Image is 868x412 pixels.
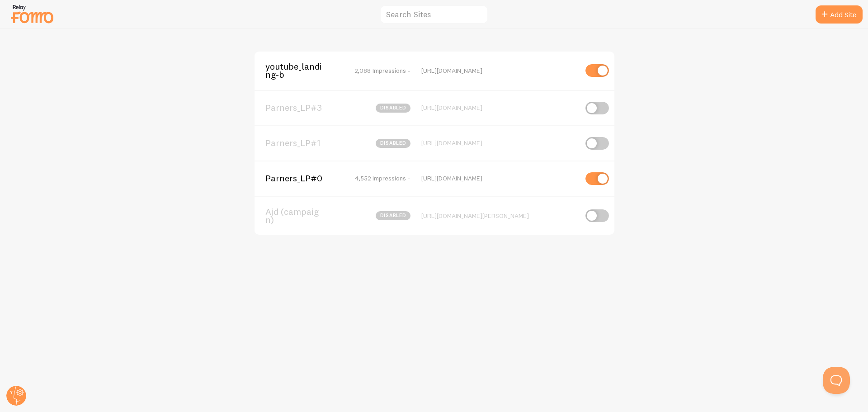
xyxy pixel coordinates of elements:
[9,2,55,25] img: fomo-relay-logo-orange.svg
[421,212,577,220] div: [URL][DOMAIN_NAME][PERSON_NAME]
[376,139,410,148] span: disabled
[823,367,850,394] iframe: Help Scout Beacon - Open
[376,211,410,220] span: disabled
[421,104,577,112] div: [URL][DOMAIN_NAME]
[355,174,410,182] span: 4,552 Impressions -
[265,62,338,79] span: youtube_landing-b
[421,66,577,75] div: [URL][DOMAIN_NAME]
[421,139,577,147] div: [URL][DOMAIN_NAME]
[265,174,338,182] span: Parners_LP#0
[265,139,338,147] span: Parners_LP#1
[265,208,338,224] span: Ajd (campaign)
[265,104,338,112] span: Parners_LP#3
[421,174,577,182] div: [URL][DOMAIN_NAME]
[376,104,410,113] span: disabled
[354,66,410,75] span: 2,088 Impressions -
